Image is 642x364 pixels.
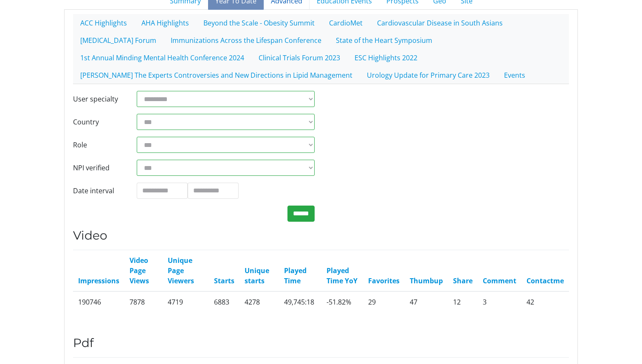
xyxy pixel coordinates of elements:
a: ESC Highlights 2022 [347,49,425,67]
label: Country [67,114,130,130]
td: 6883 [209,291,239,312]
td: 3 [478,291,521,312]
a: Played Time [284,266,307,285]
a: Contactme [527,276,564,285]
a: 1st Annual Minding Mental Health Conference 2024 [73,49,251,67]
label: User specialty [67,91,130,107]
a: Events [497,66,532,84]
a: Share [453,276,473,285]
a: Thumbup [410,276,443,285]
td: -51.82% [321,291,363,312]
td: 190746 [73,291,124,312]
a: Impressions [78,276,119,285]
a: CardioMet [322,14,370,32]
a: Starts [214,276,234,285]
td: 12 [448,291,478,312]
a: State of the Heart Symposium [329,31,439,49]
label: NPI verified [67,160,130,176]
a: Video Page Views [130,256,149,285]
a: ACC Highlights [73,14,134,32]
h3: Pdf [73,336,569,350]
td: 29 [363,291,405,312]
a: Comment [483,276,516,285]
td: 4278 [239,291,279,312]
td: 49,745:18 [279,291,321,312]
a: Played Time YoY [327,266,358,285]
label: Date interval [67,183,130,199]
a: [MEDICAL_DATA] Forum [73,31,163,49]
a: Immunizations Across the Lifespan Conference [163,31,329,49]
a: Favorites [368,276,400,285]
a: Cardiovascular Disease in South Asians [370,14,510,32]
a: [PERSON_NAME] The Experts Controversies and New Directions in Lipid Management [73,66,360,84]
td: 4719 [163,291,209,312]
td: 7878 [124,291,163,312]
a: Unique Page Viewers [168,256,194,285]
h3: Video [73,229,569,243]
a: AHA Highlights [134,14,196,32]
a: Unique starts [245,266,269,285]
a: Urology Update for Primary Care 2023 [360,66,497,84]
a: Beyond the Scale - Obesity Summit [196,14,322,32]
label: Role [67,137,130,153]
td: 47 [405,291,448,312]
td: 42 [521,291,569,312]
a: Clinical Trials Forum 2023 [251,49,347,67]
